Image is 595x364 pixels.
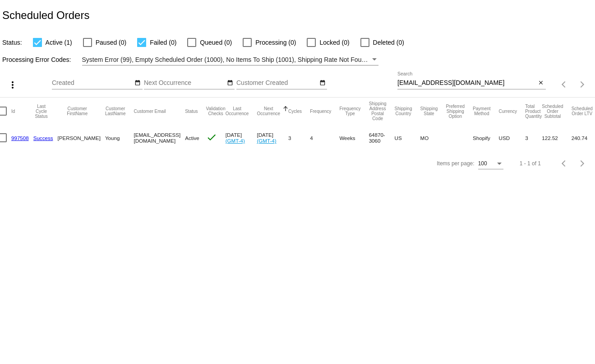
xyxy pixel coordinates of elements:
mat-cell: [DATE] [226,125,257,151]
button: Change sorting for PreferredShippingOption [446,104,465,119]
button: Change sorting for ShippingCountry [395,106,412,116]
button: Previous page [555,75,573,93]
span: Active [185,135,199,141]
span: Paused (0) [96,37,126,48]
mat-cell: 64870-3060 [369,125,395,151]
mat-cell: MO [420,125,446,151]
button: Change sorting for Frequency [310,108,331,114]
button: Change sorting for ShippingPostcode [369,101,387,121]
span: Queued (0) [200,37,232,48]
a: (GMT-4) [226,138,245,144]
a: Success [33,135,53,141]
button: Change sorting for LastOccurrenceUtc [226,106,249,116]
mat-select: Items per page: [478,161,503,167]
button: Change sorting for CustomerEmail [134,108,166,114]
div: Items per page: [437,160,474,167]
mat-icon: date_range [319,79,326,87]
button: Change sorting for Status [185,108,198,114]
button: Change sorting for CurrencyIso [499,108,517,114]
div: 1 - 1 of 1 [520,160,541,167]
button: Change sorting for NextOccurrenceUtc [257,106,280,116]
span: Active (1) [46,37,72,48]
input: Next Occurrence [144,79,225,87]
mat-select: Filter by Processing Error Codes [82,54,378,65]
input: Created [52,79,133,87]
button: Change sorting for LifetimeValue [572,106,593,116]
button: Change sorting for LastProcessingCycleId [33,104,50,119]
button: Change sorting for PaymentMethod.Type [473,106,490,116]
mat-icon: close [538,79,544,87]
button: Change sorting for FrequencyType [339,106,360,116]
button: Change sorting for CustomerFirstName [58,106,97,116]
mat-cell: 3 [525,125,542,151]
button: Change sorting for Id [11,108,15,114]
input: Search [397,79,536,87]
button: Next page [573,154,591,173]
mat-cell: Shopify [473,125,498,151]
span: Status: [2,39,22,46]
mat-cell: USD [499,125,526,151]
mat-cell: Weeks [339,125,369,151]
a: (GMT-4) [257,138,276,144]
mat-cell: 4 [310,125,339,151]
h2: Scheduled Orders [2,9,89,22]
mat-cell: [EMAIL_ADDRESS][DOMAIN_NAME] [134,125,185,151]
span: Processing (0) [255,37,296,48]
input: Customer Created [236,79,318,87]
mat-cell: [PERSON_NAME] [58,125,105,151]
button: Next page [573,75,591,93]
span: 100 [478,160,487,167]
button: Change sorting for ShippingState [420,106,438,116]
span: Failed (0) [150,37,176,48]
span: Deleted (0) [373,37,404,48]
mat-cell: 3 [288,125,310,151]
button: Change sorting for CustomerLastName [105,106,126,116]
button: Change sorting for Subtotal [542,104,563,119]
mat-cell: 122.52 [542,125,571,151]
a: 997508 [11,135,29,141]
mat-cell: Young [105,125,134,151]
mat-cell: [DATE] [257,125,288,151]
button: Change sorting for Cycles [288,108,302,114]
span: Processing Error Codes: [2,56,71,63]
mat-cell: US [395,125,420,151]
mat-icon: date_range [227,79,233,87]
mat-icon: more_vert [7,79,18,90]
button: Previous page [555,154,573,173]
mat-header-cell: Validation Checks [206,98,226,125]
span: Locked (0) [319,37,349,48]
button: Clear [536,79,546,88]
mat-header-cell: Total Product Quantity [525,98,542,125]
mat-icon: check [206,132,217,143]
mat-icon: date_range [134,79,141,87]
